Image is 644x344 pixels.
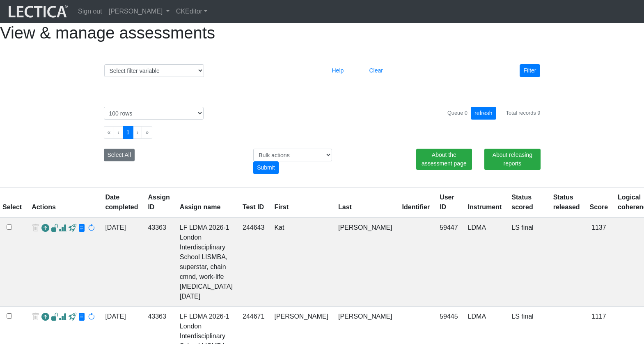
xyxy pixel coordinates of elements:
th: Actions [27,188,100,218]
td: [DATE] [100,217,143,307]
a: Status released [553,194,580,210]
a: Status scored [511,194,533,210]
img: lecticalive [7,4,68,19]
span: view [51,224,59,233]
div: Submit [253,161,279,174]
button: Help [328,64,348,77]
a: First [274,204,289,210]
a: Help [328,67,348,74]
td: LDMA [463,217,507,307]
a: CKEditor [173,3,211,20]
button: Clear [366,64,387,77]
a: Last [338,204,352,210]
td: 59447 [435,217,463,307]
td: LF LDMA 2026-1 London Interdisciplinary School LISMBA, superstar, chain cmnd, work-life [MEDICAL_... [175,217,238,307]
a: Completed = assessment has been completed; CS scored = assessment has been CLAS scored; LS scored... [511,224,533,231]
span: delete [32,312,39,324]
a: [PERSON_NAME] [105,3,173,20]
button: Select All [104,149,135,161]
a: Reopen [41,312,49,324]
button: Filter [520,64,540,77]
a: Reopen [41,223,49,235]
a: Identifier [402,204,430,210]
span: view [69,224,76,233]
span: delete [32,223,39,235]
a: Score [590,204,608,210]
ul: Pagination [104,126,541,139]
span: view [51,313,59,321]
a: User ID [440,194,454,210]
a: Sign out [75,3,105,20]
div: Queue 0 Total records 9 [447,107,541,120]
th: Assign name [175,188,238,218]
td: 43363 [143,217,174,307]
span: Analyst score [59,224,66,233]
th: Assign ID [143,188,174,218]
td: Kat [269,217,333,307]
span: view [69,313,76,321]
button: Go to page 1 [123,126,133,139]
span: 1117 [591,313,606,320]
span: rescore [87,313,95,321]
a: About releasing reports [484,149,540,170]
span: 1137 [591,224,606,231]
a: Completed = assessment has been completed; CS scored = assessment has been CLAS scored; LS scored... [511,313,533,320]
a: Instrument [468,204,502,210]
button: refresh [471,107,496,120]
span: view [78,224,86,233]
td: 244643 [238,217,269,307]
a: About the assessment page [416,149,472,170]
a: Date completed [105,194,138,210]
span: Analyst score [59,313,66,321]
th: Test ID [238,188,269,218]
td: [PERSON_NAME] [333,217,397,307]
span: rescore [87,224,95,233]
span: view [78,313,86,321]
